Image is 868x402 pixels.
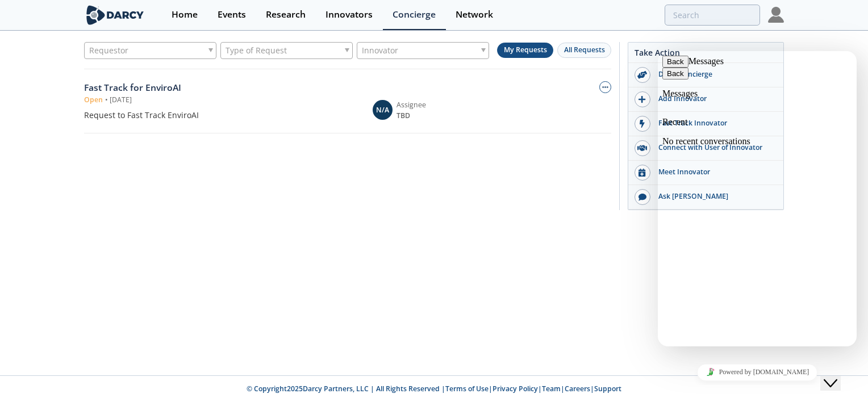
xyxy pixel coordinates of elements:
a: Support [594,384,621,393]
div: Type of Request [220,42,353,59]
div: Network [456,10,493,19]
div: Home [172,10,198,19]
img: logo-wide.svg [84,5,146,25]
span: TBD [397,111,452,121]
button: My Requests [497,43,553,58]
div: Requestor [84,42,216,59]
div: Fast Track [84,81,361,95]
iframe: chat widget [820,357,857,391]
div: Innovator [357,42,489,59]
span: Innovator [362,43,398,58]
div: Events [218,10,246,19]
div: Research [266,10,306,19]
a: Careers [565,384,590,393]
div: Connect with User of Innovator [650,143,778,153]
div: Take Action [628,47,783,63]
span: All Requests [564,45,605,55]
a: Privacy Policy [493,384,538,393]
img: Profile [768,7,784,23]
div: Request to Fast Track EnviroAI [84,109,361,121]
span: Type of Request [226,43,287,58]
button: All Requests [557,43,611,58]
div: Innovators [325,10,373,19]
span: • [103,95,110,105]
div: Ask [PERSON_NAME] [650,191,778,202]
a: Terms of Use [445,384,489,393]
span: for [130,81,143,94]
div: Fast Track Innovator [650,118,778,128]
a: Team [542,384,561,393]
div: [DATE] [110,95,132,105]
span: Requestor [89,43,128,58]
iframe: chat widget [658,51,857,346]
iframe: chat widget [658,359,857,385]
input: Advanced Search [665,5,760,26]
div: Add Innovator [650,94,778,104]
div: Concierge [393,10,436,19]
div: Darcy Concierge [650,69,778,79]
span: Open [84,95,103,105]
p: © Copyright 2025 Darcy Partners, LLC | All Rights Reserved | | | | | [41,384,827,394]
div: Meet Innovator [650,167,778,177]
div: N/A [373,100,393,120]
a: EnviroAI [145,81,181,94]
div: Assignee [397,100,452,110]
